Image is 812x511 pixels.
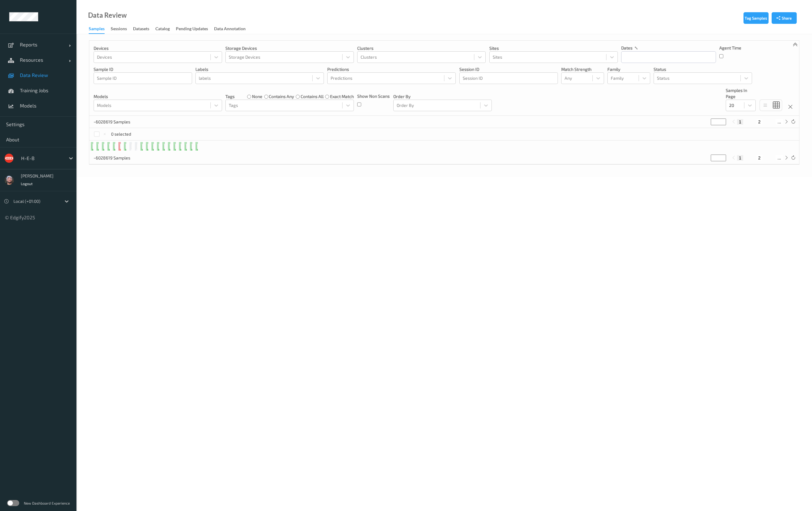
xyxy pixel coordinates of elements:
p: Storage Devices [225,45,354,51]
p: Models [94,93,222,100]
p: Sample ID [94,66,192,72]
p: Order By [393,93,492,100]
p: Tags [225,93,235,100]
p: dates [621,45,632,51]
div: Samples [89,26,105,34]
p: ~6028619 Samples [94,119,139,125]
p: Session ID [459,66,558,72]
p: Clusters [357,45,486,51]
p: Samples In Page [726,87,756,100]
button: ... [776,119,783,125]
div: Data Review [88,12,127,18]
button: 2 [756,119,762,125]
button: 1 [737,155,743,161]
div: Sessions [111,26,127,33]
div: Catalog [155,26,170,33]
button: 1 [737,119,743,125]
a: Catalog [155,25,176,33]
p: Predictions [327,66,456,72]
button: 2 [756,155,762,161]
div: Pending Updates [176,26,208,33]
p: Devices [94,45,222,51]
div: Datasets [133,26,149,33]
button: Tag Samples [743,12,769,24]
a: Sessions [111,25,133,33]
p: ~6028619 Samples [94,155,139,161]
p: labels [195,66,324,72]
p: Match Strength [561,66,604,72]
a: Datasets [133,25,155,33]
p: Status [654,66,752,72]
div: Data Annotation [214,26,246,33]
a: Data Annotation [214,25,252,33]
label: contains all [301,93,324,100]
button: ... [776,155,783,161]
label: contains any [269,93,294,100]
p: 0 selected [111,131,131,137]
p: Agent Time [719,45,741,51]
label: none [252,93,262,100]
label: exact match [330,93,354,100]
a: Pending Updates [176,25,214,33]
p: Family [607,66,650,72]
button: Share [772,12,797,24]
a: Samples [89,25,111,34]
p: Sites [489,45,618,51]
p: Show Non Scans [357,93,390,99]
